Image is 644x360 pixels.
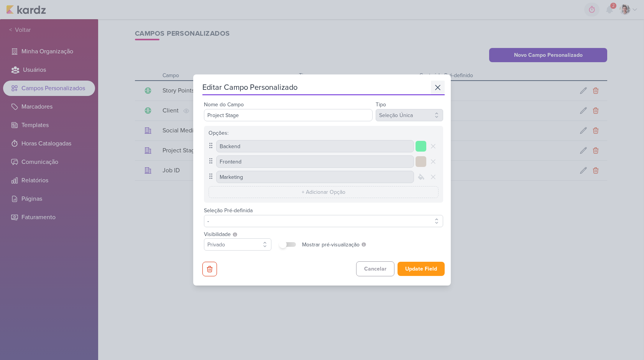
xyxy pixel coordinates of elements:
label: Mostrar pré-visualização [302,241,360,249]
input: Option 3 [216,171,414,183]
button: - [204,215,443,227]
label: Nome do Campo [204,101,244,108]
button: Cancelar [356,261,394,276]
input: Option 1 [216,140,414,152]
div: Editar Campo Personalizado [202,82,428,93]
input: Option 2 [216,155,414,168]
input: + Adicionar Opção [209,186,439,198]
label: Visibilidade [204,230,231,238]
label: Seleção Pré-definida [204,207,253,214]
input: fieldName [204,109,373,121]
label: Tipo [376,101,386,108]
button: Update Field [398,262,445,276]
div: Opções: [209,129,439,137]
